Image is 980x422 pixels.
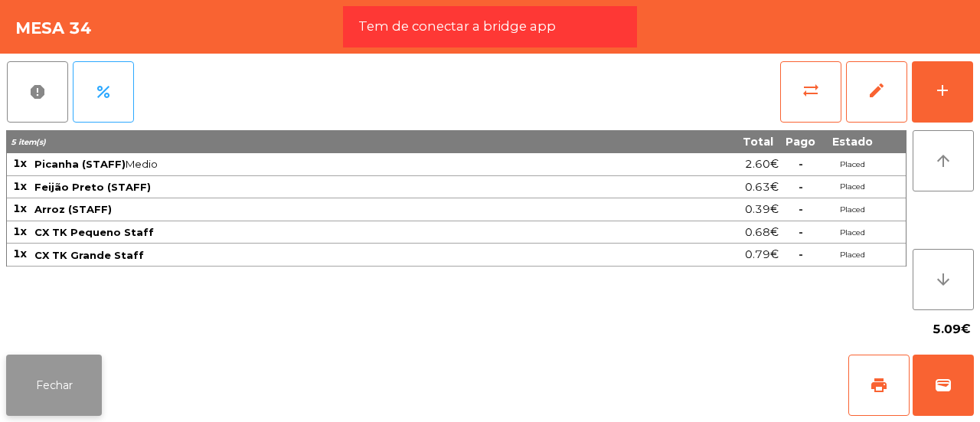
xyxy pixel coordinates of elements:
td: Placed [822,176,883,199]
td: Placed [822,198,883,221]
th: Pago [779,130,822,153]
span: Feijão Preto (STAFF) [34,181,151,193]
span: Medio [34,158,589,170]
i: arrow_downward [934,270,952,289]
span: CX TK Grande Staff [34,249,144,261]
button: sync_alt [780,61,841,123]
span: 0.68€ [745,222,779,243]
button: report [7,61,68,123]
span: 0.79€ [745,244,779,265]
span: Picanha (STAFF) [34,158,126,170]
td: Placed [822,244,883,267]
i: arrow_upward [934,152,952,170]
span: - [799,247,803,261]
button: wallet [913,355,974,416]
span: print [870,376,888,394]
span: - [799,225,803,239]
span: 1x [13,156,27,170]
th: Estado [822,130,883,153]
span: 1x [13,201,27,215]
span: edit [867,81,886,100]
h4: Mesa 34 [15,17,92,40]
span: 1x [13,247,27,260]
span: wallet [934,376,952,394]
button: print [848,355,910,416]
button: Fechar [6,355,102,416]
span: - [799,157,803,171]
button: add [912,61,973,123]
span: 0.63€ [745,177,779,198]
span: - [799,202,803,216]
span: Tem de conectar a bridge app [358,17,556,36]
div: add [933,81,952,100]
th: Total [590,130,779,153]
span: 1x [13,179,27,193]
span: Arroz (STAFF) [34,203,112,215]
button: arrow_upward [913,130,974,191]
button: edit [846,61,907,123]
td: Placed [822,153,883,176]
button: arrow_downward [913,249,974,310]
span: 5.09€ [933,318,971,341]
span: 2.60€ [745,154,779,175]
button: percent [73,61,134,123]
span: 5 item(s) [11,137,46,147]
span: percent [94,83,113,101]
span: CX TK Pequeno Staff [34,226,154,238]
span: 1x [13,224,27,238]
span: sync_alt [802,81,820,100]
td: Placed [822,221,883,244]
span: report [28,83,47,101]
span: 0.39€ [745,199,779,220]
span: - [799,180,803,194]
